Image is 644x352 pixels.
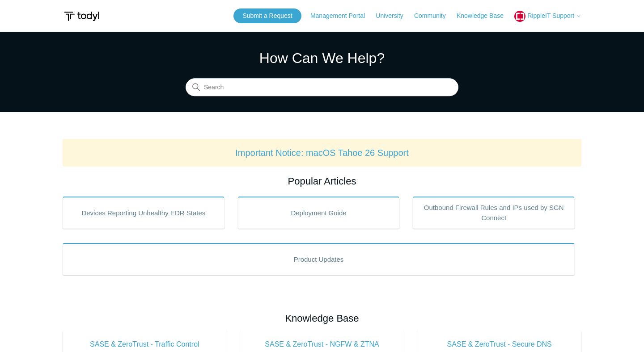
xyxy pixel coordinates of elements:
a: Community [414,11,455,21]
a: Outbound Firewall Rules and IPs used by SGN Connect [413,197,575,229]
a: University [376,11,412,21]
span: SASE & ZeroTrust - NGFW & ZTNA [254,339,391,350]
h2: Popular Articles [63,174,581,189]
a: Submit a Request [233,8,301,23]
a: Management Portal [310,11,374,21]
span: RippleIT Support [527,12,574,19]
a: Knowledge Base [457,11,513,21]
span: SASE & ZeroTrust - Secure DNS [431,339,568,350]
a: Devices Reporting Unhealthy EDR States [63,197,225,229]
a: Deployment Guide [238,197,400,229]
h2: Knowledge Base [63,311,581,326]
a: Product Updates [63,243,575,275]
h1: How Can We Help? [186,47,458,69]
a: Important Notice: macOS Tahoe 26 Support [235,148,409,158]
span: SASE & ZeroTrust - Traffic Control [76,339,213,350]
button: RippleIT Support [514,11,581,22]
img: Todyl Support Center Help Center home page [63,8,101,25]
input: Search [186,79,458,96]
